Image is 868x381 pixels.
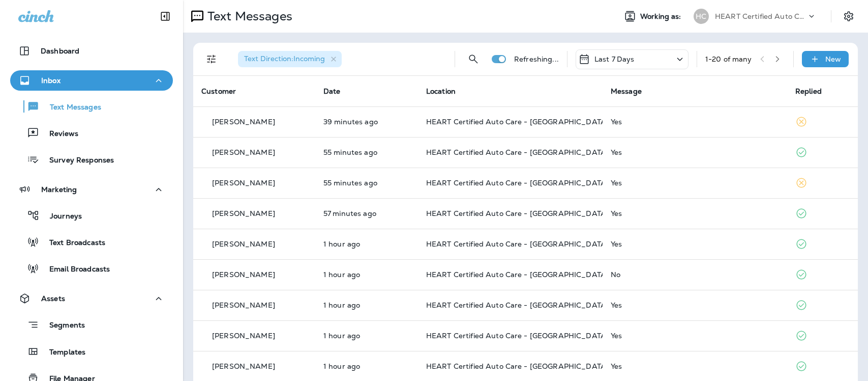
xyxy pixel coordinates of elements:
div: Yes [611,148,779,156]
button: Journeys [10,205,173,226]
span: HEART Certified Auto Care - [GEOGRAPHIC_DATA] [426,148,609,157]
p: [PERSON_NAME] [212,179,275,187]
button: Assets [10,288,173,309]
div: 1 - 20 of many [705,55,752,63]
p: Journeys [40,212,82,222]
span: HEART Certified Auto Care - [GEOGRAPHIC_DATA] [426,270,609,279]
p: Aug 12, 2025 09:23 AM [323,179,410,187]
span: Replied [795,87,822,96]
p: [PERSON_NAME] [212,332,275,340]
p: Aug 12, 2025 09:10 AM [323,362,410,370]
button: Templates [10,341,173,362]
p: Inbox [41,76,61,85]
p: Aug 12, 2025 09:17 AM [323,301,410,309]
p: Email Broadcasts [39,265,110,275]
p: HEART Certified Auto Care [715,12,806,20]
span: Message [611,87,642,96]
button: Survey Responses [10,149,173,170]
p: Survey Responses [39,156,114,166]
div: Yes [611,362,779,370]
div: Yes [611,118,779,126]
button: Email Broadcasts [10,258,173,279]
p: Aug 12, 2025 09:18 AM [323,240,410,248]
p: Text Broadcasts [39,238,105,248]
span: Location [426,87,456,96]
span: Working as: [640,12,683,21]
div: Yes [611,179,779,187]
button: Inbox [10,70,173,91]
p: Aug 12, 2025 09:22 AM [323,209,410,217]
div: Text Direction:Incoming [238,51,342,67]
div: Yes [611,332,779,340]
p: Aug 12, 2025 09:23 AM [323,148,410,156]
p: [PERSON_NAME] [212,301,275,309]
button: Text Messages [10,96,173,117]
p: [PERSON_NAME] [212,270,275,279]
button: Marketing [10,179,173,200]
button: Reviews [10,122,173,144]
p: [PERSON_NAME] [212,240,275,248]
span: HEART Certified Auto Care - [GEOGRAPHIC_DATA] [426,331,609,340]
span: HEART Certified Auto Care - [GEOGRAPHIC_DATA] [426,301,609,310]
p: Segments [39,321,85,331]
button: Collapse Sidebar [151,6,179,26]
div: Yes [611,240,779,248]
p: Aug 12, 2025 09:18 AM [323,270,410,279]
p: Reviews [39,129,78,139]
span: HEART Certified Auto Care - [GEOGRAPHIC_DATA] [426,209,609,218]
p: Refreshing... [514,55,559,63]
span: HEART Certified Auto Care - [GEOGRAPHIC_DATA] [426,239,609,249]
span: HEART Certified Auto Care - [GEOGRAPHIC_DATA] [426,117,609,126]
span: HEART Certified Auto Care - [GEOGRAPHIC_DATA] [426,178,609,187]
p: [PERSON_NAME] [212,362,275,370]
p: New [825,55,841,63]
button: Text Broadcasts [10,231,173,253]
p: Marketing [41,185,77,194]
p: Aug 12, 2025 09:40 AM [323,118,410,126]
span: Date [323,87,341,96]
button: Search Messages [463,49,484,69]
button: Dashboard [10,41,173,61]
p: [PERSON_NAME] [212,118,275,126]
p: Text Messages [203,9,292,24]
p: [PERSON_NAME] [212,209,275,217]
span: Customer [201,87,236,96]
div: No [611,270,779,279]
p: Templates [39,348,85,358]
p: Dashboard [41,47,79,55]
p: Aug 12, 2025 09:16 AM [323,332,410,340]
p: Last 7 Days [594,55,635,63]
button: Segments [10,314,173,336]
p: [PERSON_NAME] [212,148,275,156]
button: Filters [201,49,222,69]
div: HC [694,9,709,24]
button: Settings [840,7,858,25]
div: Yes [611,209,779,217]
span: Text Direction : Incoming [244,54,325,63]
p: Text Messages [40,103,101,113]
p: Assets [41,294,65,303]
div: Yes [611,301,779,309]
span: HEART Certified Auto Care - [GEOGRAPHIC_DATA] [426,362,609,371]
